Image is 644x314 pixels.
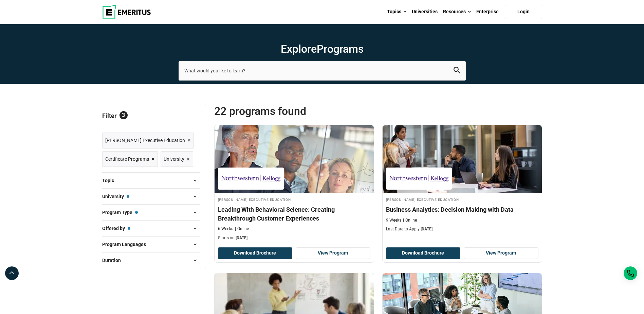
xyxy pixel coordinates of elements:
span: Programs [317,42,364,55]
span: Certificate Programs [105,155,149,163]
a: [PERSON_NAME] Executive Education × [102,133,194,149]
input: search-page [179,61,466,80]
h4: [PERSON_NAME] Executive Education [218,196,370,202]
span: × [187,136,191,145]
a: Login [505,5,542,19]
span: Offered by [102,225,130,232]
a: Sales and Marketing Course by Kellogg Executive Education - August 14, 2025 Kellogg Executive Edu... [215,125,374,244]
p: Last Date to Apply: [386,226,538,232]
p: Starts on: [218,235,370,241]
span: [DATE] [421,227,433,231]
button: Download Brochure [218,247,293,259]
p: 6 Weeks [218,226,233,232]
img: Leading With Behavioral Science: Creating Breakthrough Customer Experiences | Online Sales and Ma... [215,125,374,193]
span: Program Languages [102,241,151,248]
h4: [PERSON_NAME] Executive Education [386,196,538,202]
h4: Business Analytics: Decision Making with Data [386,205,538,214]
span: 22 Programs found [214,104,378,118]
a: Certificate Programs × [102,151,158,167]
p: Online [235,226,249,232]
span: × [187,154,190,164]
button: Topic [102,175,200,186]
img: Kellogg Executive Education [389,171,448,186]
p: 9 Weeks [386,217,401,223]
a: View Program [464,247,538,259]
a: search [454,69,460,75]
button: Download Brochure [386,247,461,259]
span: 3 [119,111,128,119]
a: University × [161,151,193,167]
button: University [102,191,200,202]
button: Program Languages [102,239,200,249]
h1: Explore [179,42,466,56]
img: Business Analytics: Decision Making with Data | Online Data Science and Analytics Course [383,125,542,193]
span: × [151,154,155,164]
button: Offered by [102,223,200,233]
button: Program Type [102,207,200,217]
a: Reset all [179,112,200,121]
span: [DATE] [236,235,247,240]
button: Duration [102,255,200,265]
p: Filter [102,104,200,127]
span: [PERSON_NAME] Executive Education [105,137,185,144]
h4: Leading With Behavioral Science: Creating Breakthrough Customer Experiences [218,205,370,222]
a: View Program [296,247,370,259]
a: Data Science and Analytics Course by Kellogg Executive Education - August 14, 2025 Kellogg Execut... [383,125,542,236]
span: University [102,193,129,200]
span: Duration [102,257,126,264]
p: Online [403,217,417,223]
span: University [164,155,184,163]
span: Program Type [102,209,138,216]
button: search [454,67,460,75]
img: Kellogg Executive Education [221,171,280,186]
span: Topic [102,177,119,184]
